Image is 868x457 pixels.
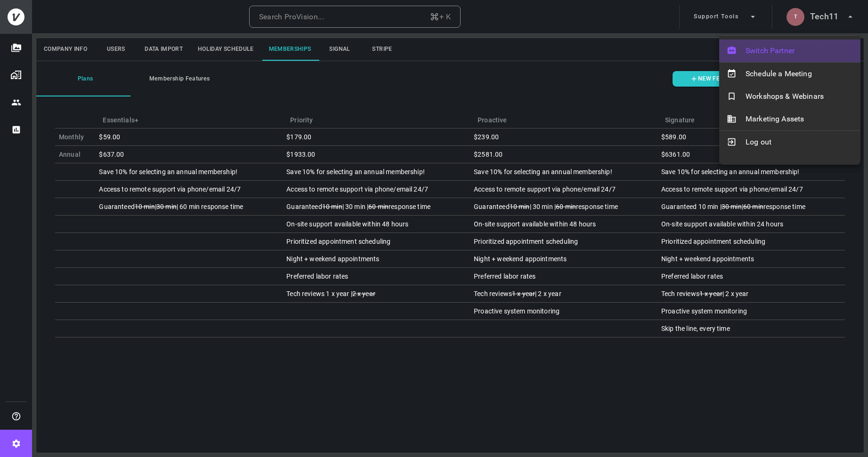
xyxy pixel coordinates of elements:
[746,45,853,56] span: Switch Partner
[746,68,853,80] span: Schedule a Meeting
[746,91,853,102] span: Workshops & Webinars
[719,85,860,108] div: Workshops & Webinars
[719,63,860,85] div: Schedule a Meeting
[746,113,853,125] span: Marketing Assets
[719,40,860,62] div: Switch Partner
[719,131,860,153] div: Log out
[719,108,860,130] div: Marketing Assets
[746,136,853,148] span: Log out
